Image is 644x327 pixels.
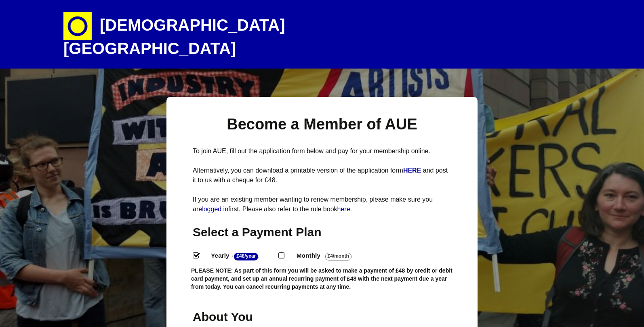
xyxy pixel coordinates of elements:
p: Alternatively, you can download a printable version of the application form and post it to us wit... [193,166,451,185]
strong: £4/Month [325,253,351,260]
label: Monthly - . [289,250,372,262]
span: Select a Payment Plan [193,225,322,239]
h2: About You [193,309,270,325]
strong: £48/Year [234,253,258,260]
p: To join AUE, fill out the application form below and pay for your membership online. [193,146,451,156]
a: HERE [403,167,423,174]
label: Yearly - . [204,250,278,262]
a: here [337,206,350,212]
a: logged in [202,206,228,212]
img: circle-e1448293145835.png [63,12,92,40]
p: If you are an existing member wanting to renew membership, please make sure you are first. Please... [193,195,451,214]
strong: HERE [403,167,421,174]
h1: Become a Member of AUE [193,115,451,134]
